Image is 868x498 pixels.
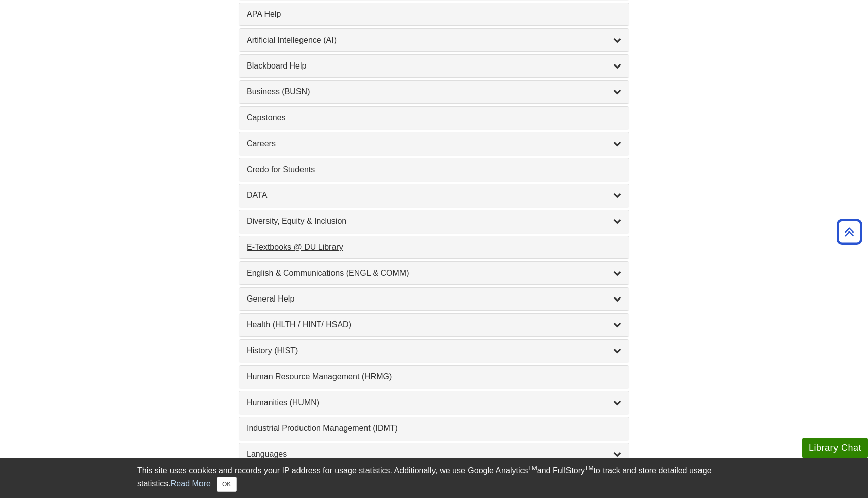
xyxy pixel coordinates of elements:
a: English & Communications (ENGL & COMM) [247,267,621,279]
a: Read More [171,479,211,488]
a: Business (BUSN) [247,86,621,98]
a: E-Textbooks @ DU Library [247,241,621,253]
a: APA Help [247,8,621,20]
button: Close [217,477,237,492]
a: Credo for Students [247,163,621,176]
a: Careers [247,138,621,150]
a: History (HIST) [247,345,621,357]
a: General Help [247,293,621,305]
a: Languages [247,448,621,460]
a: Capstones [247,112,621,124]
sup: TM [585,464,593,472]
sup: TM [528,464,537,472]
button: Library Chat [802,438,868,458]
a: Human Resource Management (HRMG) [247,371,621,383]
a: Health (HLTH / HINT/ HSAD) [247,319,621,331]
a: Industrial Production Management (IDMT) [247,422,621,435]
a: Diversity, Equity & Inclusion [247,215,621,227]
a: Artificial Intellegence (AI) [247,34,621,46]
div: This site uses cookies and records your IP address for usage statistics. Additionally, we use Goo... [137,464,731,492]
a: DATA [247,189,621,202]
a: Blackboard Help [247,60,621,72]
a: Humanities (HUMN) [247,396,621,409]
a: Back to Top [833,225,865,239]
